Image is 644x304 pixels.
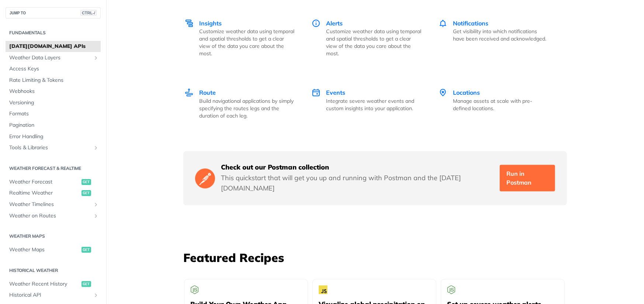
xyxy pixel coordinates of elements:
[93,213,99,219] button: Show subpages for Weather on Routes
[6,41,101,52] a: [DATE][DOMAIN_NAME] APIs
[195,167,215,189] img: Postman Logo
[9,246,80,254] span: Weather Maps
[82,179,91,185] span: get
[6,29,101,36] h2: Fundamentals
[326,97,422,112] p: Integrate severe weather events and custom insights into your application.
[82,281,91,287] span: get
[6,108,101,119] a: Formats
[6,7,101,18] button: JUMP TOCTRL-/
[6,177,101,188] a: Weather Forecastget
[312,88,321,97] img: Events
[6,86,101,97] a: Webhooks
[6,199,101,210] a: Weather TimelinesShow subpages for Weather Timelines
[183,249,567,266] h3: Featured Recipes
[326,20,343,27] span: Alerts
[93,145,99,151] button: Show subpages for Tools & Libraries
[199,89,216,96] span: Route
[6,188,101,199] a: Realtime Weatherget
[453,89,480,96] span: Locations
[9,110,99,118] span: Formats
[199,28,295,57] p: Customize weather data using temporal and spatial thresholds to get a clear view of the data you ...
[9,291,91,299] span: Historical API
[93,55,99,61] button: Show subpages for Weather Data Layers
[93,202,99,207] button: Show subpages for Weather Timelines
[9,54,91,62] span: Weather Data Layers
[6,63,101,74] a: Access Keys
[9,99,99,106] span: Versioning
[500,165,555,191] a: Run in Postman
[326,89,345,96] span: Events
[453,97,549,112] p: Manage assets at scale with pre-defined locations.
[9,133,99,140] span: Error Handling
[185,19,194,28] img: Insights
[6,165,101,172] h2: Weather Forecast & realtime
[439,19,447,28] img: Notifications
[430,73,557,135] a: Locations Locations Manage assets at scale with pre-defined locations.
[6,210,101,221] a: Weather on RoutesShow subpages for Weather on Routes
[6,267,101,274] h2: Historical Weather
[9,178,80,186] span: Weather Forecast
[6,290,101,301] a: Historical APIShow subpages for Historical API
[6,52,101,63] a: Weather Data LayersShow subpages for Weather Data Layers
[6,142,101,153] a: Tools & LibrariesShow subpages for Tools & Libraries
[9,280,80,288] span: Weather Recent History
[82,190,91,196] span: get
[9,201,91,208] span: Weather Timelines
[80,10,97,16] span: CTRL-/
[6,279,101,290] a: Weather Recent Historyget
[430,3,557,73] a: Notifications Notifications Get visibility into which notifications have been received and acknow...
[9,88,99,95] span: Webhooks
[9,77,99,84] span: Rate Limiting & Tokens
[9,189,80,197] span: Realtime Weather
[221,163,494,172] h5: Check out our Postman collection
[6,233,101,240] h2: Weather Maps
[9,122,99,129] span: Pagination
[9,212,91,220] span: Weather on Routes
[93,292,99,298] button: Show subpages for Historical API
[304,3,430,73] a: Alerts Alerts Customize weather data using temporal and spatial thresholds to get a clear view of...
[6,120,101,131] a: Pagination
[6,244,101,255] a: Weather Mapsget
[453,28,549,42] p: Get visibility into which notifications have been received and acknowledged.
[6,97,101,108] a: Versioning
[453,20,488,27] span: Notifications
[9,43,99,50] span: [DATE][DOMAIN_NAME] APIs
[184,73,304,135] a: Route Route Build navigational applications by simply specifying the routes legs and the duration...
[326,28,422,57] p: Customize weather data using temporal and spatial thresholds to get a clear view of the data you ...
[221,173,494,193] p: This quickstart that will get you up and running with Postman and the [DATE][DOMAIN_NAME]
[6,131,101,142] a: Error Handling
[9,144,91,151] span: Tools & Libraries
[312,19,321,28] img: Alerts
[439,88,447,97] img: Locations
[199,97,295,119] p: Build navigational applications by simply specifying the routes legs and the duration of each leg.
[9,65,99,73] span: Access Keys
[6,75,101,86] a: Rate Limiting & Tokens
[184,3,304,73] a: Insights Insights Customize weather data using temporal and spatial thresholds to get a clear vie...
[82,247,91,253] span: get
[199,20,222,27] span: Insights
[185,88,194,97] img: Route
[304,73,430,135] a: Events Events Integrate severe weather events and custom insights into your application.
